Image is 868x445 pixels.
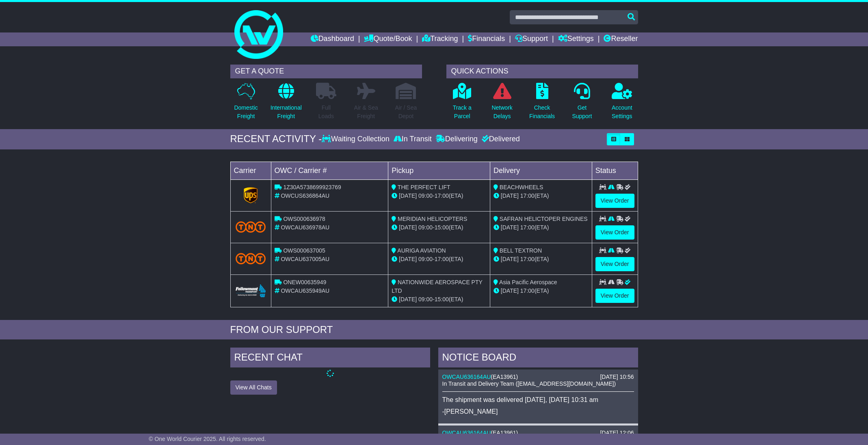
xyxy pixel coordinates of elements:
[604,32,638,46] a: Reseller
[446,65,638,78] div: QUICK ACTIONS
[595,194,634,208] a: View Order
[435,224,449,231] span: 15:00
[149,436,266,442] span: © One World Courier 2025. All rights reserved.
[399,296,417,302] span: [DATE]
[399,192,417,199] span: [DATE]
[595,257,634,271] a: View Order
[611,82,633,125] a: AccountSettings
[271,104,302,121] p: International Freight
[230,348,430,369] div: RECENT CHAT
[399,256,417,262] span: [DATE]
[595,225,634,240] a: View Order
[529,104,555,121] p: Check Financials
[316,104,336,121] p: Full Loads
[354,104,378,121] p: Air & Sea Freight
[392,192,487,200] div: - (ETA)
[397,247,446,254] span: AURIGA AVIATION
[395,104,417,121] p: Air / Sea Depot
[558,32,594,46] a: Settings
[592,162,638,179] td: Status
[438,348,638,369] div: NOTICE BOARD
[283,247,325,254] span: OWS000637005
[595,289,634,303] a: View Order
[435,296,449,302] span: 15:00
[612,104,632,121] p: Account Settings
[392,135,434,144] div: In Transit
[520,224,535,231] span: 17:00
[434,135,480,144] div: Delivering
[399,224,417,231] span: [DATE]
[236,221,266,232] img: TNT_Domestic.png
[230,324,638,336] div: FROM OUR SUPPORT
[442,380,616,387] span: In Transit and Delivery Team ([EMAIL_ADDRESS][DOMAIN_NAME])
[392,223,487,232] div: - (ETA)
[453,104,472,121] p: Track a Parcel
[480,135,520,144] div: Delivered
[311,32,354,46] a: Dashboard
[520,256,535,262] span: 17:00
[234,104,258,121] p: Domestic Freight
[283,279,326,285] span: ONEW00635949
[392,255,487,264] div: - (ETA)
[442,430,491,436] a: OWCAU636164AU
[398,184,450,190] span: THE PERFECT LIFT
[230,133,322,145] div: RECENT ACTIVITY -
[571,82,592,125] a: GetSupport
[418,296,433,302] span: 09:00
[520,287,535,294] span: 17:00
[392,295,487,304] div: - (ETA)
[388,162,490,179] td: Pickup
[442,396,634,404] p: The shipment was delivered [DATE], [DATE] 10:31 am
[452,82,472,125] a: Track aParcel
[283,184,341,190] span: 1Z30A5738699923769
[236,253,266,264] img: TNT_Domestic.png
[501,224,519,231] span: [DATE]
[500,216,588,222] span: SAFRAN HELICTOPER ENGINES
[230,162,271,179] td: Carrier
[244,187,258,203] img: GetCarrierServiceLogo
[529,82,555,125] a: CheckFinancials
[572,104,592,121] p: Get Support
[435,256,449,262] span: 17:00
[501,192,519,199] span: [DATE]
[442,374,634,380] div: ( )
[442,408,634,415] p: -[PERSON_NAME]
[491,104,512,121] p: Network Delays
[422,32,458,46] a: Tracking
[501,287,519,294] span: [DATE]
[281,224,329,231] span: OWCAU636978AU
[493,430,516,436] span: EA13961
[281,192,329,199] span: OWCUS636864AU
[283,216,325,222] span: OWS000636978
[270,82,302,125] a: InternationalFreight
[230,65,422,78] div: GET A QUOTE
[418,256,433,262] span: 09:00
[442,430,634,436] div: ( )
[281,287,329,294] span: OWCAU635949AU
[322,135,391,144] div: Waiting Collection
[520,192,535,199] span: 17:00
[499,279,557,285] span: Asia Pacific Aerospace
[500,184,543,190] span: BEACHWHEELS
[493,374,516,380] span: EA13961
[494,287,589,295] div: (ETA)
[490,162,592,179] td: Delivery
[236,284,266,298] img: Followmont_Transport.png
[435,192,449,199] span: 17:00
[234,82,258,125] a: DomesticFreight
[468,32,505,46] a: Financials
[271,162,388,179] td: OWC / Carrier #
[600,374,634,380] div: [DATE] 10:56
[491,82,513,125] a: NetworkDelays
[398,216,467,222] span: MERIDIAN HELICOPTERS
[494,255,589,264] div: (ETA)
[494,223,589,232] div: (ETA)
[494,192,589,200] div: (ETA)
[442,374,491,380] a: OWCAU636164AU
[230,380,277,395] button: View All Chats
[501,256,519,262] span: [DATE]
[281,256,329,262] span: OWCAU637005AU
[500,247,542,254] span: BELL TEXTRON
[515,32,548,46] a: Support
[392,279,482,294] span: NATIONWIDE AEROSPACE PTY LTD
